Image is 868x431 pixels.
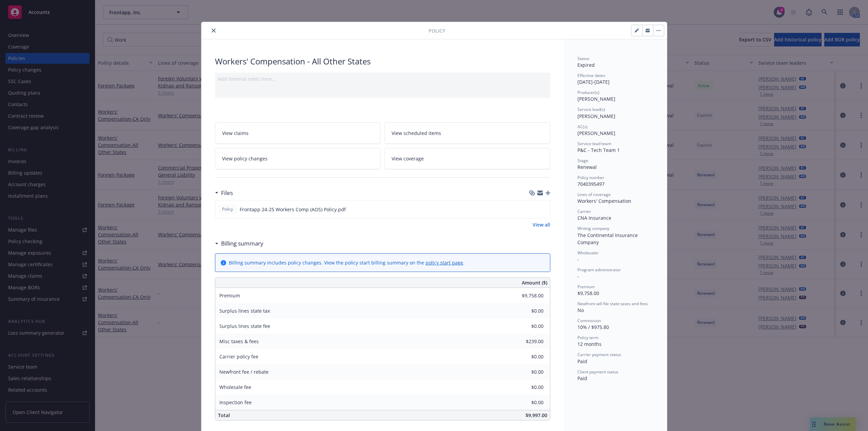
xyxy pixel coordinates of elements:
input: 0.00 [504,367,548,377]
span: CNA Insurance [577,215,611,221]
span: 10% / $975.80 [577,324,609,330]
button: download file [530,206,536,213]
span: Newfront will file state taxes and fees [577,301,648,307]
span: Wholesale fee [219,384,251,390]
div: Billing summary includes policy changes. View the policy start billing summary on the . [229,259,465,266]
span: $9,758.00 [577,290,599,296]
span: Effective dates [577,73,605,78]
span: Producer(s) [577,90,599,95]
h3: Files [221,189,233,197]
span: Paid [577,375,587,381]
span: Program administrator [577,267,621,273]
span: [PERSON_NAME] [577,130,615,136]
span: [PERSON_NAME] [577,113,615,119]
h3: Billing summary [221,239,263,248]
button: close [210,26,218,35]
a: View policy changes [215,148,381,169]
span: Inspection fee [219,399,252,406]
span: Frontapp 24-25 Workers Comp (AOS) Policy.pdf [240,206,346,213]
span: Newfront fee / rebate [219,369,269,375]
span: Service lead(s) [577,106,605,112]
div: Workers' Compensation - All Other States [215,56,550,67]
input: 0.00 [504,336,548,347]
span: P&C - Tech Team 1 [577,147,620,153]
span: Service lead team [577,141,611,146]
input: 0.00 [504,291,548,301]
span: No [577,307,584,313]
span: View claims [222,130,249,137]
span: $9,997.00 [526,412,547,418]
span: Wholesaler [577,250,599,256]
input: 0.00 [504,352,548,362]
span: Policy [221,206,234,212]
span: AC(s) [577,124,588,130]
span: Policy [429,27,445,34]
span: Carrier payment status [577,352,621,357]
span: View coverage [392,155,424,162]
span: Policy term [577,335,598,340]
span: The Continental Insurance Company [577,232,639,246]
div: [DATE] - [DATE] [577,73,653,85]
span: Paid [577,358,587,365]
span: 12 months [577,341,601,347]
span: Client payment status [577,369,618,375]
span: Commission [577,318,601,324]
a: View scheduled items [384,122,550,144]
span: Renewal [577,164,597,170]
div: Workers' Compensation [577,197,653,204]
input: 0.00 [504,397,548,408]
span: Carrier [577,209,591,214]
a: View claims [215,122,381,144]
span: Writing company [577,226,609,231]
span: Policy number [577,175,604,180]
span: 7040395497 [577,181,605,187]
span: - [577,273,579,279]
span: View policy changes [222,155,268,162]
span: [PERSON_NAME] [577,96,615,102]
span: Total [218,412,230,418]
span: Surplus lines state tax [219,308,270,314]
span: Lines of coverage [577,192,611,197]
span: Amount ($) [522,279,547,286]
input: 0.00 [504,321,548,331]
span: Surplus lines state fee [219,323,270,329]
span: Misc taxes & fees [219,338,259,345]
div: Billing summary [215,239,263,248]
span: Carrier policy fee [219,353,258,360]
span: View scheduled items [392,130,441,137]
div: Add internal notes here... [218,75,548,82]
span: Expired [577,62,595,68]
a: View coverage [384,148,550,169]
input: 0.00 [504,382,548,392]
span: - [577,256,579,262]
a: View all [533,221,550,228]
span: Premium [219,292,240,299]
span: Premium [577,284,595,290]
input: 0.00 [504,306,548,316]
button: preview file [541,206,547,213]
span: Stage [577,158,588,163]
div: Files [215,189,233,197]
span: Status [577,56,589,61]
a: policy start page [426,259,463,266]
